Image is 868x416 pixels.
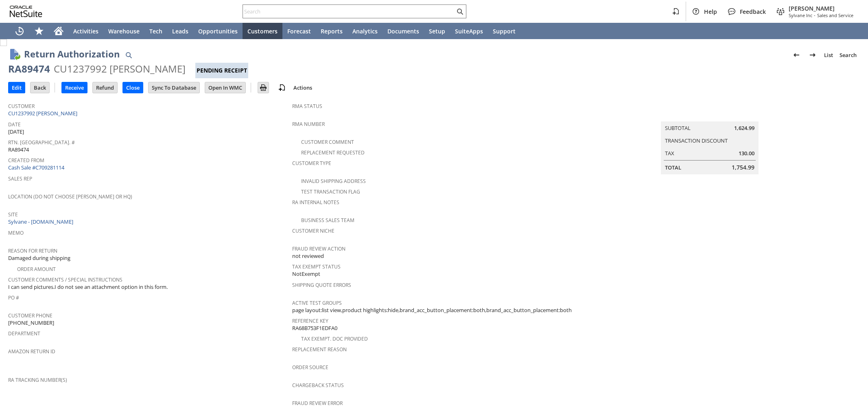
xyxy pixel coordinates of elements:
[144,23,167,39] a: Tech
[292,245,345,252] a: Fraud Review Action
[292,270,320,278] span: NotExempt
[68,23,103,39] a: Activities
[8,294,19,301] a: PO #
[29,23,49,39] div: Shortcuts
[292,382,344,389] a: Chargeback Status
[8,164,64,171] a: Cash Sale #C709281114
[348,23,383,39] a: Analytics
[429,27,445,35] span: Setup
[292,282,351,288] a: Shipping Quote Errors
[292,227,335,234] a: Customer Niche
[195,63,248,78] div: Pending Receipt
[292,324,337,332] span: RA68B753F1EDFA0
[8,157,44,164] a: Created From
[290,84,315,91] a: Actions
[10,6,42,17] svg: logo
[292,121,325,128] a: RMA Number
[167,23,193,39] a: Leads
[8,103,35,110] a: Customer
[277,83,287,92] img: add-record.svg
[287,27,311,35] span: Forecast
[821,48,836,62] a: List
[704,8,717,15] span: Help
[789,12,812,18] span: Sylvane Inc
[8,330,40,337] a: Department
[292,199,339,206] a: RA Internal Notes
[8,146,29,154] span: RA89474
[292,263,341,270] a: Tax Exempt Status
[292,317,328,324] a: Reference Key
[8,128,24,136] span: [DATE]
[321,27,343,35] span: Reports
[17,266,56,273] a: Order Amount
[292,160,331,167] a: Customer Type
[62,82,87,93] input: Receive
[258,82,269,93] input: Print
[54,62,186,75] div: CU1237992 [PERSON_NAME]
[292,346,347,353] a: Replacement reason
[8,376,67,383] a: RA Tracking Number(s)
[205,82,245,93] input: Open In WMC
[34,26,44,36] svg: Shortcuts
[817,12,853,18] span: Sales and Service
[455,27,483,35] span: SuiteApps
[808,50,818,60] img: Next
[732,163,754,172] span: 1,754.99
[455,7,465,16] svg: Search
[301,188,360,195] a: Test Transaction Flag
[149,82,199,93] input: Sync To Database
[387,27,419,35] span: Documents
[73,27,98,35] span: Activities
[10,23,29,39] a: Recent Records
[301,149,365,156] a: Replacement Requested
[301,335,368,342] a: Tax Exempt. Doc Provided
[8,121,21,128] a: Date
[292,306,572,314] span: page layout:list view,product highlights:hide,brand_acc_button_placement:both,brand_acc_button_pl...
[665,164,681,171] a: Total
[739,150,754,157] span: 130.00
[292,364,328,371] a: Order Source
[8,348,55,355] a: Amazon Return ID
[8,211,18,218] a: Site
[301,178,366,185] a: Invalid Shipping Address
[814,12,816,18] span: -
[301,139,354,145] a: Customer Comment
[8,312,52,319] a: Customer Phone
[8,319,54,327] span: [PHONE_NUMBER]
[31,82,49,93] input: Back
[740,8,766,15] span: Feedback
[49,23,68,39] a: Home
[93,82,117,93] input: Refund
[665,150,674,157] a: Tax
[243,7,455,16] input: Search
[734,124,754,132] span: 1,624.99
[450,23,488,39] a: SuiteApps
[8,283,168,291] span: I can send pictures.I do not see an attachment option in this form.
[8,218,75,225] a: Sylvane - [DOMAIN_NAME]
[8,247,57,254] a: Reason For Return
[665,137,728,144] a: Transaction Discount
[247,27,278,35] span: Customers
[8,254,70,262] span: Damaged during shipping
[15,26,24,36] svg: Recent Records
[8,193,132,200] a: Location (Do Not Choose [PERSON_NAME] or HQ)
[8,62,50,75] div: RA89474
[292,299,342,306] a: Active Test Groups
[8,276,122,283] a: Customer Comments / Special Instructions
[258,83,268,92] img: Print
[243,23,282,39] a: Customers
[172,27,188,35] span: Leads
[316,23,348,39] a: Reports
[8,139,75,146] a: Rtn. [GEOGRAPHIC_DATA]. #
[8,229,24,236] a: Memo
[661,108,759,121] caption: Summary
[282,23,316,39] a: Forecast
[123,82,143,93] input: Close
[488,23,520,39] a: Support
[383,23,424,39] a: Documents
[665,124,691,132] a: Subtotal
[424,23,450,39] a: Setup
[8,175,32,182] a: Sales Rep
[791,50,801,60] img: Previous
[149,27,162,35] span: Tech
